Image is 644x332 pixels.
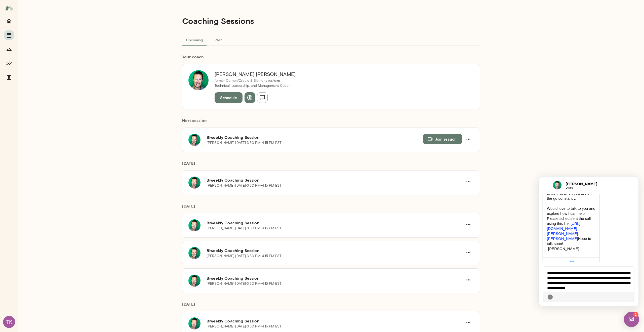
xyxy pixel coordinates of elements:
h6: Next session [182,117,480,128]
button: Send message [257,92,268,103]
button: View profile [245,92,255,103]
p: [PERSON_NAME] · [DATE] · 3:30 PM-4:15 PM EST [207,226,281,231]
span: Online [27,10,67,13]
p: Technical, Leadership, and Management Coach [215,83,296,88]
h6: [DATE] [182,301,480,311]
span: ( he/him ) [267,79,280,82]
button: Insights [4,58,14,68]
div: Attach [8,117,14,123]
h6: Biweekly Coaching Session [207,275,463,281]
h6: [PERSON_NAME] [PERSON_NAME] [215,70,296,78]
button: Sessions [4,30,14,40]
img: https://mento-space.nyc3.digitaloceanspaces.com/profiles/cld1rmqyz003u0qsa2a6gdum9.png [14,4,23,13]
h6: [DATE] [182,203,480,213]
button: Documents [4,72,14,82]
h6: [PERSON_NAME] [27,5,67,10]
p: [PERSON_NAME] · [DATE] · 3:30 PM-4:15 PM EST [207,254,281,259]
button: Upcoming [182,34,207,46]
div: basic tabs example [182,34,480,46]
img: Mento [5,3,13,13]
button: Past [207,34,229,46]
p: [PERSON_NAME] · [DATE] · 3:30 PM-4:15 PM EST [207,281,281,286]
button: Growth Plan [4,44,14,54]
h4: Coaching Sessions [182,16,254,26]
h6: Biweekly Coaching Session [207,134,423,140]
h6: Biweekly Coaching Session [207,318,463,324]
h6: Biweekly Coaching Session [207,220,463,226]
h6: Biweekly Coaching Session [207,177,463,183]
p: former Cerner/Oracle & Siemens [215,78,296,83]
h6: Your coach [182,54,480,60]
p: [PERSON_NAME] · [DATE] · 3:30 PM-4:15 PM EST [207,324,281,329]
button: Home [4,16,14,26]
img: Brian Lawrence [188,70,209,90]
button: Join session [423,134,462,144]
p: [PERSON_NAME] · [DATE] · 3:30 PM-4:15 PM EST [207,183,281,188]
h6: Biweekly Coaching Session [207,247,463,254]
button: Schedule [215,92,243,103]
div: TK [3,316,15,328]
p: [PERSON_NAME] · [DATE] · 3:30 PM-4:15 PM EST [207,140,281,145]
a: Visit [30,84,35,87]
h6: [DATE] [182,160,480,170]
